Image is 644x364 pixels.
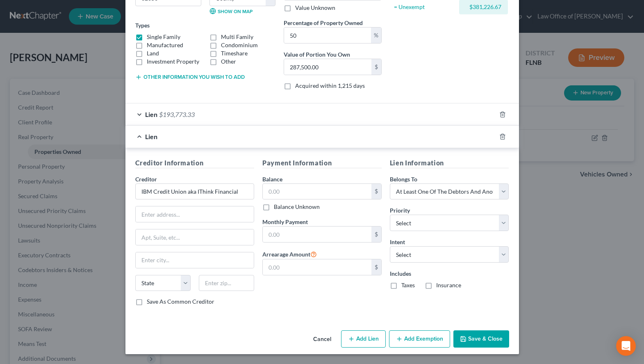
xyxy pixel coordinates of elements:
[136,206,254,222] input: Enter address...
[209,8,253,14] a: Show on Map
[371,184,381,199] div: $
[263,227,371,242] input: 0.00
[274,203,320,211] label: Balance Unknown
[284,59,371,75] input: 0.00
[135,176,157,183] span: Creditor
[263,184,371,199] input: 0.00
[135,21,150,30] label: Types
[616,336,636,356] div: Open Intercom Messenger
[199,275,254,291] input: Enter zip...
[221,57,236,66] label: Other
[389,330,450,348] button: Add Exemption
[263,259,371,275] input: 0.00
[390,269,509,278] label: Includes
[390,207,410,214] span: Priority
[390,158,509,168] h5: Lien Information
[390,238,405,246] label: Intent
[147,49,159,57] label: Land
[371,227,381,242] div: $
[390,176,417,183] span: Belongs To
[147,41,183,49] label: Manufactured
[135,158,255,168] h5: Creditor Information
[136,229,254,245] input: Apt, Suite, etc...
[453,330,509,348] button: Save & Close
[262,217,308,226] label: Monthly Payment
[394,3,456,11] div: = Unexempt
[371,259,381,275] div: $
[466,3,501,11] div: $381,226.67
[262,249,317,259] label: Arrearage Amount
[284,27,371,43] input: 0.00
[147,298,214,306] label: Save As Common Creditor
[147,57,199,66] label: Investment Property
[371,27,381,43] div: %
[147,33,180,41] label: Single Family
[136,252,254,268] input: Enter city...
[295,4,335,12] label: Value Unknown
[307,331,338,348] button: Cancel
[221,33,253,41] label: Multi Family
[284,18,363,27] label: Percentage of Property Owned
[159,110,195,118] span: $193,773.33
[371,59,381,75] div: $
[221,41,258,49] label: Condominium
[401,281,415,289] label: Taxes
[262,175,282,183] label: Balance
[221,49,248,57] label: Timeshare
[295,82,365,90] label: Acquired within 1,215 days
[262,158,382,168] h5: Payment Information
[284,50,350,59] label: Value of Portion You Own
[145,110,157,118] span: Lien
[436,281,461,289] label: Insurance
[135,74,245,80] button: Other information you wish to add
[341,330,386,348] button: Add Lien
[145,133,157,140] span: Lien
[135,183,255,200] input: Search creditor by name...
